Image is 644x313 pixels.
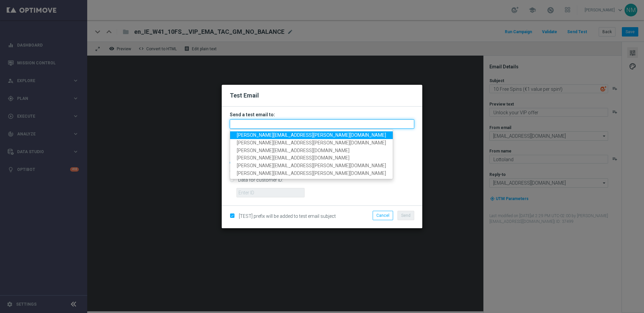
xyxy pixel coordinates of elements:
h3: Send a test email to: [230,112,414,118]
span: [PERSON_NAME][EMAIL_ADDRESS][PERSON_NAME][DOMAIN_NAME] [237,171,386,176]
span: [PERSON_NAME][EMAIL_ADDRESS][DOMAIN_NAME] [237,155,350,161]
span: [PERSON_NAME][EMAIL_ADDRESS][DOMAIN_NAME] [237,147,350,153]
input: Enter ID [236,188,305,197]
span: [PERSON_NAME][EMAIL_ADDRESS][PERSON_NAME][DOMAIN_NAME] [237,132,386,138]
button: Send [397,211,414,220]
a: [PERSON_NAME][EMAIL_ADDRESS][PERSON_NAME][DOMAIN_NAME] [230,162,393,170]
a: [PERSON_NAME][EMAIL_ADDRESS][PERSON_NAME][DOMAIN_NAME] [230,170,393,177]
a: [PERSON_NAME][EMAIL_ADDRESS][PERSON_NAME][DOMAIN_NAME] [230,139,393,147]
button: Cancel [373,211,393,220]
h2: Test Email [230,91,414,100]
a: [PERSON_NAME][EMAIL_ADDRESS][DOMAIN_NAME] [230,154,393,162]
span: [PERSON_NAME][EMAIL_ADDRESS][PERSON_NAME][DOMAIN_NAME] [237,163,386,168]
span: Send [401,213,411,218]
a: [PERSON_NAME][EMAIL_ADDRESS][PERSON_NAME][DOMAIN_NAME] [230,131,393,139]
a: [PERSON_NAME][EMAIL_ADDRESS][DOMAIN_NAME] [230,146,393,154]
span: [TEST] prefix will be added to test email subject [239,213,336,219]
span: [PERSON_NAME][EMAIL_ADDRESS][PERSON_NAME][DOMAIN_NAME] [237,140,386,145]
